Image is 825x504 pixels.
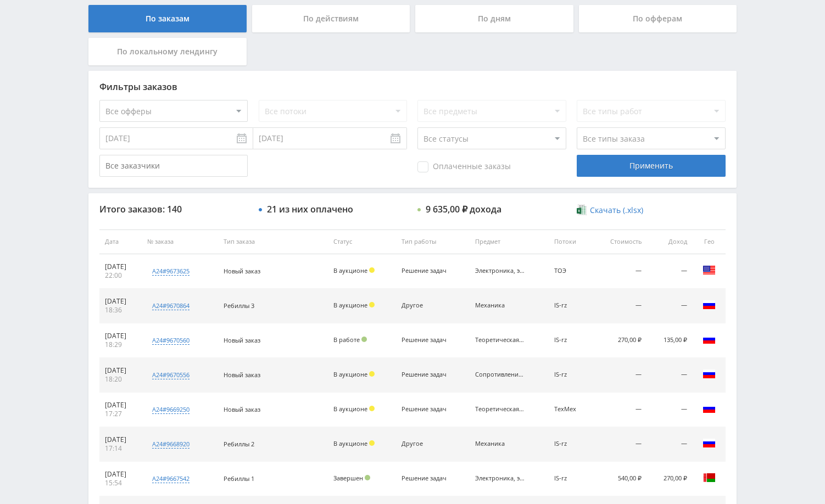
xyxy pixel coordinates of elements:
td: — [592,254,648,289]
img: rus.png [703,333,716,346]
th: Предмет [470,229,549,254]
div: Теоретическая механика [475,337,525,344]
span: В аукционе [333,405,367,413]
div: a24#9670560 [152,336,189,345]
div: 15:54 [105,479,136,488]
div: По офферам [579,5,737,32]
td: — [647,358,693,393]
div: IS-rz [554,475,587,482]
td: — [592,358,648,393]
div: Итого заказов: 140 [99,204,248,214]
td: 135,00 ₽ [647,323,693,358]
img: rus.png [703,367,716,380]
div: a24#9669250 [152,405,189,414]
span: Холд [369,406,375,411]
div: 21 из них оплачено [267,204,353,214]
td: — [592,289,648,323]
div: a24#9668920 [152,440,189,449]
th: Потоки [549,229,592,254]
img: xlsx [577,204,586,215]
div: 18:20 [105,375,136,384]
span: Оплаченные заказы [417,161,511,172]
div: Решение задач [402,371,451,378]
div: Фильтры заказов [99,82,726,92]
div: Решение задач [402,406,451,413]
div: По заказам [88,5,247,32]
div: По действиям [252,5,410,32]
a: Скачать (.xlsx) [577,205,643,216]
span: Скачать (.xlsx) [590,206,643,215]
div: a24#9667542 [152,474,189,483]
div: Решение задач [402,475,451,482]
td: 270,00 ₽ [592,323,648,358]
span: Ребиллы 1 [224,474,254,483]
div: По локальному лендингу [88,38,247,65]
div: [DATE] [105,435,136,444]
td: — [647,393,693,427]
div: Решение задач [402,337,451,344]
div: ТОЭ [554,267,587,275]
div: ТехМех [554,406,587,413]
span: Подтвержден [365,475,370,480]
th: Тип работы [396,229,470,254]
div: 17:14 [105,444,136,453]
span: Холд [369,302,375,307]
td: — [592,393,648,427]
img: usa.png [703,264,716,277]
span: Холд [369,440,375,446]
span: Подтвержден [361,337,367,342]
span: В аукционе [333,301,367,309]
div: 22:00 [105,271,136,280]
td: — [647,427,693,462]
span: Ребиллы 3 [224,301,254,310]
span: В аукционе [333,439,367,447]
input: Все заказчики [99,155,248,177]
td: — [647,254,693,289]
div: По дням [415,5,573,32]
div: Сопротивление материалов [475,371,525,378]
span: Холд [369,371,375,377]
div: Механика [475,440,525,447]
span: В работе [333,335,360,344]
th: Гео [693,229,726,254]
td: 540,00 ₽ [592,462,648,496]
th: № заказа [142,229,218,254]
span: Холд [369,267,375,273]
th: Стоимость [592,229,648,254]
img: rus.png [703,436,716,450]
div: IS-rz [554,371,587,378]
div: a24#9673625 [152,267,189,276]
td: — [592,427,648,462]
div: 18:36 [105,306,136,315]
div: 17:27 [105,410,136,418]
span: Новый заказ [224,405,260,413]
div: [DATE] [105,366,136,375]
img: rus.png [703,402,716,415]
div: [DATE] [105,262,136,271]
span: В аукционе [333,266,367,275]
div: IS-rz [554,440,587,447]
th: Статус [328,229,396,254]
th: Тип заказа [218,229,328,254]
div: Механика [475,302,525,309]
th: Дата [99,229,142,254]
div: Решение задач [402,267,451,275]
div: Другое [402,302,451,309]
div: Электроника, электротехника, радиотехника [475,475,525,482]
img: blr.png [703,471,716,484]
div: Теоретическая механика [475,406,525,413]
div: IS-rz [554,302,587,309]
span: Новый заказ [224,371,260,379]
th: Доход [647,229,693,254]
span: В аукционе [333,370,367,378]
span: Новый заказ [224,336,260,344]
td: 270,00 ₽ [647,462,693,496]
div: 18:29 [105,340,136,349]
div: a24#9670864 [152,301,189,310]
div: [DATE] [105,332,136,340]
div: 9 635,00 ₽ дохода [426,204,501,214]
td: — [647,289,693,323]
div: [DATE] [105,297,136,306]
span: Завершен [333,474,363,482]
div: Другое [402,440,451,447]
